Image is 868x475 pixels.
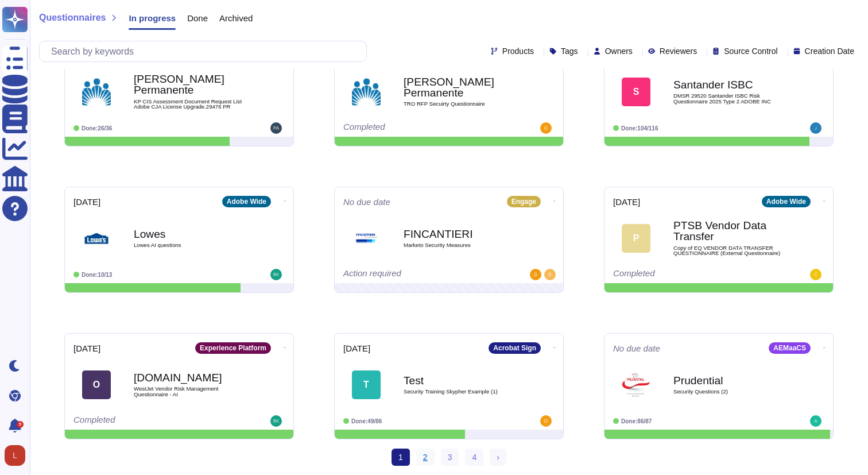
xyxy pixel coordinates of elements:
[352,370,381,399] div: T
[82,125,112,132] span: Done: 26/36
[622,78,650,106] div: S
[805,47,854,55] span: Creation Date
[343,344,370,353] span: [DATE]
[343,269,484,280] div: Action required
[497,453,499,462] span: ›
[673,79,788,90] b: Santander ISBC
[392,449,410,466] span: 1
[810,415,821,427] img: user
[5,445,25,466] img: user
[673,220,788,242] b: PTSB Vendor Data Transfer
[2,443,33,468] button: user
[489,342,541,354] div: Acrobat Sign
[810,122,821,134] img: user
[134,229,249,240] b: Lowes
[416,449,435,466] a: 2
[82,224,111,253] img: Logo
[73,415,214,427] div: Completed
[622,224,650,253] div: P
[195,342,271,354] div: Experience Platform
[73,198,100,206] span: [DATE]
[134,242,249,248] span: Lowes AI questions
[673,93,788,104] span: DMSR 29520 Santander ISBC Risk Questionnaire 2025 Type 2 ADOBE INC
[404,375,518,386] b: Test
[270,122,282,134] img: user
[622,370,650,399] img: Logo
[270,269,282,280] img: user
[540,415,552,427] img: user
[810,269,821,280] img: user
[134,74,249,95] b: [PERSON_NAME] Permanente
[613,344,660,353] span: No due date
[561,47,578,55] span: Tags
[39,13,106,22] span: Questionnaires
[605,47,633,55] span: Owners
[187,14,208,22] span: Done
[134,372,249,383] b: [DOMAIN_NAME]
[343,198,390,206] span: No due date
[465,449,483,466] a: 4
[134,99,249,110] span: KP CIS Assessment Document Request List Adobe CJA License Upgrade.29476 PR
[352,78,381,106] img: Logo
[621,418,652,424] span: Done: 86/87
[129,14,176,22] span: In progress
[660,47,697,55] span: Reviewers
[724,47,777,55] span: Source Control
[540,122,552,134] img: user
[82,272,112,278] span: Done: 10/13
[762,196,811,207] div: Adobe Wide
[343,122,484,134] div: Completed
[17,421,24,428] div: 5
[769,342,811,354] div: AEMaaCS
[351,418,382,424] span: Done: 49/86
[502,47,534,55] span: Products
[222,196,271,207] div: Adobe Wide
[404,389,518,395] span: Security Training Skypher Example (1)
[507,196,541,207] div: Engage
[404,76,518,98] b: [PERSON_NAME] Permanente
[134,386,249,397] span: WestJet Vendor Risk Management Questionnaire - AI
[673,375,788,386] b: Prudential
[270,415,282,427] img: user
[530,269,541,280] img: user
[82,370,111,399] div: O
[613,198,640,206] span: [DATE]
[404,229,518,240] b: FINCANTIERI
[673,389,788,395] span: Security Questions (2)
[673,245,788,256] span: Copy of EQ VENDOR DATA TRANSFER QUESTIONNAIRE (External Questionnaire)
[352,224,381,253] img: Logo
[404,101,518,107] span: TRO RFP Secuirty Questionnaire
[82,78,111,106] img: Logo
[544,269,556,280] img: user
[219,14,253,22] span: Archived
[45,41,366,61] input: Search by keywords
[621,125,658,132] span: Done: 104/116
[441,449,459,466] a: 3
[404,242,518,248] span: Marketo Security Measures
[613,269,754,280] div: Completed
[73,344,100,353] span: [DATE]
